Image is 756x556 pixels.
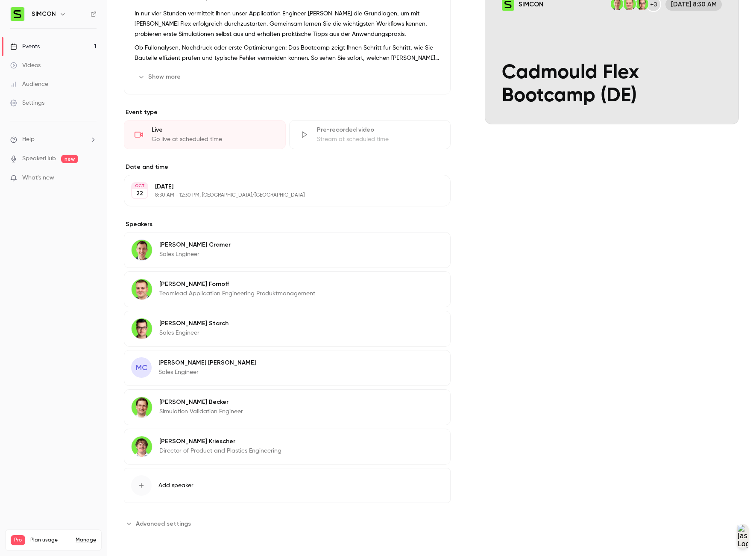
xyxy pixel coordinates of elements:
span: Help [22,135,35,144]
p: Sales Engineer [159,329,229,337]
p: Sales Engineer [159,250,231,259]
span: new [61,155,78,163]
span: What's new [22,174,54,182]
p: [DATE] [155,182,405,191]
img: Angela Kriescher [132,436,152,457]
a: Manage [76,537,96,544]
span: Pro [11,535,25,545]
div: MC[PERSON_NAME] [PERSON_NAME]Sales Engineer [124,350,451,386]
p: Ob Füllanalysen, Nachdruck oder erste Optimierungen: Das Bootcamp zeigt Ihnen Schritt für Schritt... [135,43,440,63]
div: Markus Fornoff[PERSON_NAME] FornoffTeamlead Application Engineering Produktmanagement [124,271,451,307]
div: Events [10,42,40,51]
label: Speakers [124,220,451,229]
div: Pre-recorded video [317,126,440,134]
p: [PERSON_NAME] Fornoff [159,280,315,288]
p: Director of Product and Plastics Engineering [159,447,281,455]
img: Markus Fornoff [132,279,152,300]
button: Advanced settings [124,517,196,530]
p: [PERSON_NAME] [PERSON_NAME] [158,359,256,367]
p: Teamlead Application Engineering Produktmanagement [159,289,315,298]
span: Plan usage [30,537,70,544]
li: help-dropdown-opener [10,135,97,144]
p: In nur vier Stunden vermittelt Ihnen unser Application Engineer [PERSON_NAME] die Grundlagen, um ... [135,9,440,39]
p: [PERSON_NAME] Kriescher [159,437,281,446]
button: Show more [135,70,186,84]
div: Go live at scheduled time [152,135,275,144]
p: [PERSON_NAME] Starch [159,319,229,328]
span: Add speaker [158,481,193,490]
p: [PERSON_NAME] Cramer [159,241,231,249]
div: Henrik Starch[PERSON_NAME] StarchSales Engineer [124,311,451,347]
div: Angela Kriescher[PERSON_NAME] KriescherDirector of Product and Plastics Engineering [124,429,451,465]
p: Sales Engineer [158,368,256,377]
img: Henrik Starch [132,318,152,339]
div: Florian Cramer[PERSON_NAME] CramerSales Engineer [124,232,451,268]
label: Date and time [124,163,451,171]
p: [PERSON_NAME] Becker [159,398,243,406]
div: Stream at scheduled time [317,135,440,144]
a: SpeakerHub [22,154,56,163]
span: MC [136,362,147,374]
img: Florian Cramer [132,240,152,260]
div: Settings [10,99,44,107]
div: Videos [10,61,41,70]
button: Add speaker [124,468,451,503]
p: Simulation Validation Engineer [159,407,243,416]
span: Advanced settings [136,519,191,528]
h6: SIMCON [32,10,56,18]
div: LiveGo live at scheduled time [124,120,286,149]
p: Event type [124,108,451,117]
img: Franz Becker [132,397,152,418]
div: Audience [10,80,48,88]
div: Franz Becker[PERSON_NAME] BeckerSimulation Validation Engineer [124,389,451,425]
div: OCT [132,183,147,189]
img: SIMCON [11,7,24,21]
div: Pre-recorded videoStream at scheduled time [289,120,451,149]
p: 8:30 AM - 12:30 PM, [GEOGRAPHIC_DATA]/[GEOGRAPHIC_DATA] [155,192,405,199]
div: Live [152,126,275,134]
p: 22 [136,189,143,198]
section: Advanced settings [124,517,451,530]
